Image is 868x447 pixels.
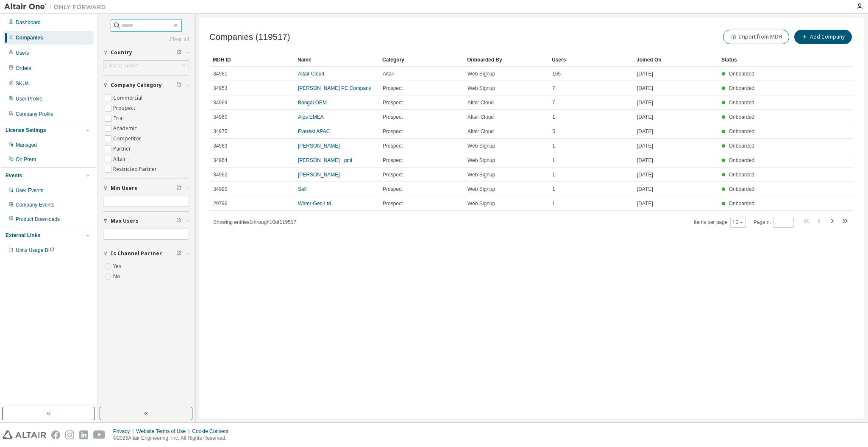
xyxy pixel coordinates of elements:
label: Trial [113,113,125,123]
img: facebook.svg [51,430,60,439]
a: [PERSON_NAME] _gml [298,157,352,163]
span: Prospect [383,128,403,135]
span: Web Signup [467,171,495,178]
a: Everest APAC [298,129,330,134]
span: [DATE] [637,70,653,77]
button: Import from MDH [723,30,789,44]
div: Name [298,53,376,67]
div: Orders [16,65,31,72]
span: Web Signup [467,70,495,77]
span: [DATE] [637,114,653,120]
span: Company Category [111,82,162,89]
div: External Links [6,232,40,239]
span: 1 [552,142,555,149]
span: Onboarded [729,143,754,149]
button: Company Category [103,76,189,95]
div: SKUs [16,80,29,87]
img: linkedin.svg [79,430,88,439]
div: Company Events [16,201,54,208]
span: [DATE] [637,142,653,149]
span: [DATE] [637,99,653,106]
div: Category [382,53,460,67]
a: Alps EMEA [298,114,324,120]
div: User Events [16,187,43,194]
span: 34962 [213,171,227,178]
a: [PERSON_NAME] [298,143,340,149]
label: Prospect [113,103,137,113]
span: Clear filter [176,185,181,192]
div: Product Downloads [16,216,60,223]
span: Onboarded [729,157,754,163]
span: Clear filter [176,49,181,56]
label: Partner [113,144,133,154]
a: [PERSON_NAME] PE Company [298,85,371,91]
span: 1 [552,157,555,164]
div: On Prem [16,156,36,163]
span: 34953 [213,85,227,92]
span: 1 [552,114,555,120]
div: MDH ID [213,53,291,67]
span: [DATE] [637,85,653,92]
label: Academic [113,123,139,134]
span: Web Signup [467,200,495,207]
div: Website Terms of Use [136,428,192,435]
div: Companies [16,34,43,41]
span: Onboarded [729,172,754,178]
span: Web Signup [467,85,495,92]
div: Click to select [105,62,138,69]
img: Altair One [4,3,110,11]
label: Altair [113,154,128,164]
button: Country [103,43,189,62]
span: Altair Cloud [467,114,494,120]
span: 1 [552,200,555,207]
span: Web Signup [467,142,495,149]
span: Altair Cloud [467,99,494,106]
a: Self [298,186,307,192]
a: Bangal OEM [298,100,327,106]
span: Altair [383,70,394,77]
div: Users [16,50,29,56]
span: [DATE] [637,128,653,135]
span: Onboarded [729,85,754,91]
span: Prospect [383,157,403,164]
div: Managed [16,142,37,148]
div: Onboarded By [467,53,545,67]
label: Yes [113,261,123,271]
label: Restricted Partner [113,164,159,174]
span: [DATE] [637,157,653,164]
span: Prospect [383,99,403,106]
span: Min Users [111,185,137,192]
a: Altair Cloud [298,71,324,77]
span: Is Channel Partner [111,250,162,257]
div: Privacy [113,428,136,435]
div: Status [721,53,803,67]
span: [DATE] [637,171,653,178]
div: User Profile [16,95,42,102]
span: Onboarded [729,100,754,106]
span: Page n. [754,217,794,228]
span: [DATE] [637,200,653,207]
span: 1 [552,186,555,193]
span: Prospect [383,200,403,207]
span: Web Signup [467,157,495,164]
span: 7 [552,85,555,92]
button: Is Channel Partner [103,244,189,263]
label: No [113,271,122,282]
div: Joined On [637,53,715,67]
button: Min Users [103,179,189,198]
div: Dashboard [16,19,41,26]
span: Onboarded [729,129,754,134]
span: [DATE] [637,186,653,193]
span: Prospect [383,171,403,178]
span: Prospect [383,85,403,92]
a: Clear all [103,36,189,43]
p: © 2025 Altair Engineering, Inc. All Rights Reserved. [113,435,234,442]
div: Cookie Consent [192,428,233,435]
span: Clear filter [176,218,181,224]
span: Prospect [383,114,403,120]
div: Click to select [103,61,189,71]
a: [PERSON_NAME] [298,172,340,178]
button: 10 [732,219,744,226]
span: 29796 [213,200,227,207]
span: Prospect [383,186,403,193]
